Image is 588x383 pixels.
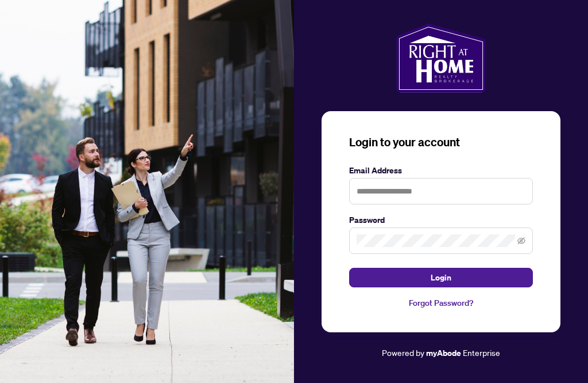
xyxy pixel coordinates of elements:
[349,268,533,287] button: Login
[431,268,451,287] span: Login
[517,237,525,245] span: eye-invisible
[396,24,485,93] img: ma-logo
[382,347,424,358] span: Powered by
[349,164,533,177] label: Email Address
[349,297,533,309] a: Forgot Password?
[349,214,533,226] label: Password
[426,347,461,359] a: myAbode
[349,134,533,150] h3: Login to your account
[463,347,500,358] span: Enterprise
